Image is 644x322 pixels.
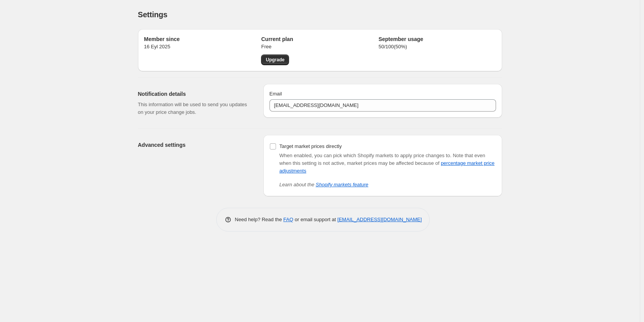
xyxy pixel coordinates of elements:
[138,101,251,116] p: This information will be used to send you updates on your price change jobs.
[316,182,368,187] a: Shopify markets feature
[279,143,342,149] span: Target market prices directly
[138,90,251,98] h2: Notification details
[378,43,496,51] p: 50 / 100 ( 50 %)
[279,153,452,158] span: When enabled, you can pick which Shopify markets to apply price changes to.
[283,217,293,222] a: FAQ
[138,141,251,149] h2: Advanced settings
[269,91,282,97] span: Email
[144,35,261,43] h2: Member since
[235,217,284,222] span: Need help? Read the
[261,43,378,51] p: Free
[279,182,368,187] i: Learn about the
[293,217,337,222] span: or email support at
[144,43,261,51] p: 16 Eyl 2025
[261,54,289,65] a: Upgrade
[337,217,422,222] a: [EMAIL_ADDRESS][DOMAIN_NAME]
[279,153,495,174] span: Note that even when this setting is not active, market prices may be affected because of
[266,57,284,63] span: Upgrade
[378,35,496,43] h2: September usage
[261,35,378,43] h2: Current plan
[138,10,168,19] span: Settings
